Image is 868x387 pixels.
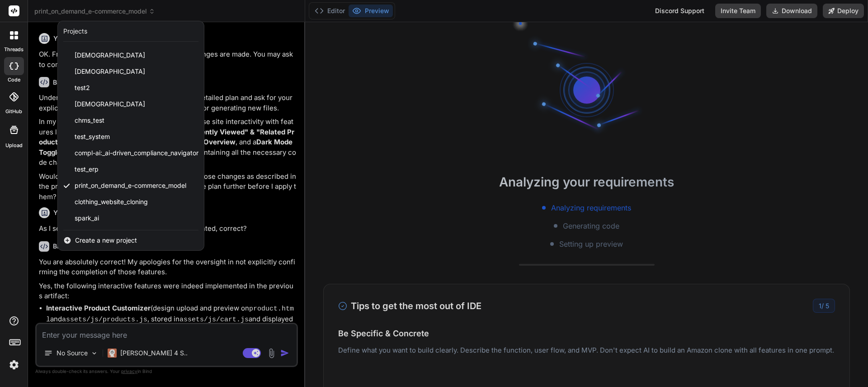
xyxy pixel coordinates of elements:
label: code [8,76,20,84]
span: test_erp [75,165,99,174]
span: compl-ai:_ai-driven_compliance_navigator [75,148,198,158]
span: print_on_demand_e-commerce_model [75,181,186,190]
label: GitHub [5,108,22,115]
label: threads [4,46,24,53]
img: settings [6,357,22,373]
span: test2 [75,83,90,92]
div: Projects [63,27,87,36]
span: test_system [75,132,110,141]
span: [DEMOGRAPHIC_DATA] [75,51,145,60]
span: [DEMOGRAPHIC_DATA] [75,67,145,76]
span: [DEMOGRAPHIC_DATA] [75,100,145,109]
span: spark_ai [75,214,99,223]
span: Create a new project [75,236,137,245]
span: chms_test [75,116,104,125]
label: Upload [5,142,23,149]
span: clothing_website_cloning [75,197,148,206]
